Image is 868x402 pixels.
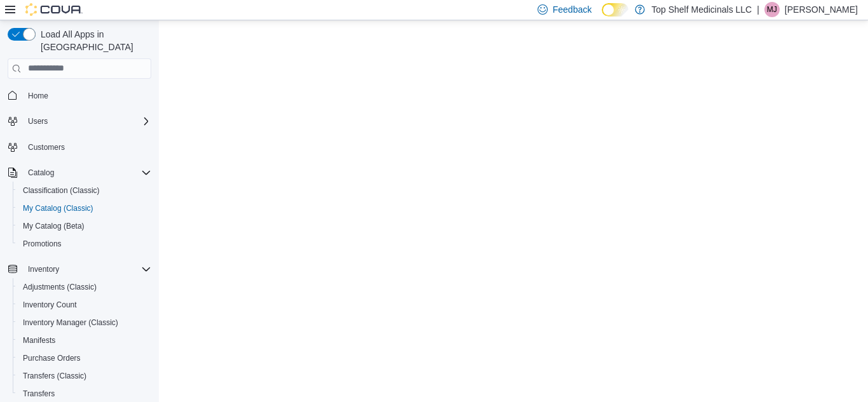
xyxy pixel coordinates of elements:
[23,203,93,213] span: My Catalog (Classic)
[18,236,151,251] span: Promotions
[18,183,151,198] span: Classification (Classic)
[18,183,105,198] a: Classification (Classic)
[3,112,156,130] button: Users
[13,235,156,253] button: Promotions
[23,262,151,277] span: Inventory
[28,116,48,126] span: Users
[18,279,102,295] a: Adjustments (Classic)
[18,201,151,216] span: My Catalog (Classic)
[13,182,156,199] button: Classification (Classic)
[28,91,48,101] span: Home
[3,138,156,156] button: Customers
[23,239,62,249] span: Promotions
[13,314,156,332] button: Inventory Manager (Classic)
[553,3,592,16] span: Feedback
[36,28,151,53] span: Load All Apps in [GEOGRAPHIC_DATA]
[18,236,67,251] a: Promotions
[18,333,151,348] span: Manifests
[18,279,151,295] span: Adjustments (Classic)
[23,114,53,129] button: Users
[23,282,97,292] span: Adjustments (Classic)
[18,201,98,216] a: My Catalog (Classic)
[13,296,156,314] button: Inventory Count
[23,165,59,180] button: Catalog
[18,315,151,330] span: Inventory Manager (Classic)
[18,386,151,401] span: Transfers
[25,3,83,16] img: Cova
[767,2,777,17] span: MJ
[13,367,156,385] button: Transfers (Classic)
[18,297,151,312] span: Inventory Count
[28,142,65,152] span: Customers
[23,300,77,310] span: Inventory Count
[18,351,151,366] span: Purchase Orders
[28,264,59,274] span: Inventory
[764,2,780,17] div: Melisa Johnson
[23,114,151,129] span: Users
[18,218,90,234] a: My Catalog (Beta)
[23,262,64,277] button: Inventory
[785,2,858,17] p: [PERSON_NAME]
[23,221,85,231] span: My Catalog (Beta)
[602,17,602,17] span: Dark Mode
[28,168,54,178] span: Catalog
[757,2,759,17] p: |
[23,139,151,155] span: Customers
[18,315,123,330] a: Inventory Manager (Classic)
[13,332,156,349] button: Manifests
[13,278,156,296] button: Adjustments (Classic)
[18,297,82,312] a: Inventory Count
[23,88,151,104] span: Home
[23,389,55,399] span: Transfers
[13,217,156,235] button: My Catalog (Beta)
[23,140,70,155] a: Customers
[3,86,156,105] button: Home
[23,353,81,363] span: Purchase Orders
[18,386,60,401] a: Transfers
[18,368,92,384] a: Transfers (Classic)
[23,88,53,104] a: Home
[18,218,151,234] span: My Catalog (Beta)
[602,3,628,17] input: Dark Mode
[23,318,118,328] span: Inventory Manager (Classic)
[23,371,86,381] span: Transfers (Classic)
[3,260,156,278] button: Inventory
[23,335,55,345] span: Manifests
[651,2,752,17] p: Top Shelf Medicinals LLC
[3,164,156,182] button: Catalog
[18,368,151,384] span: Transfers (Classic)
[13,199,156,217] button: My Catalog (Classic)
[13,349,156,367] button: Purchase Orders
[23,165,151,180] span: Catalog
[18,351,86,366] a: Purchase Orders
[18,333,60,348] a: Manifests
[23,185,100,196] span: Classification (Classic)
